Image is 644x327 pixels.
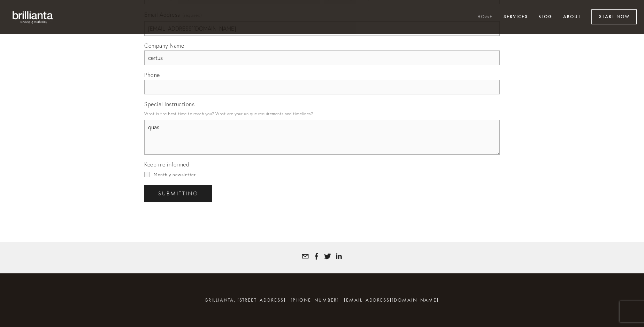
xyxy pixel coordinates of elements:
[335,253,342,260] a: Tatyana White
[144,172,150,177] input: Monthly newsletter
[499,11,532,23] a: Services
[144,185,212,202] button: SubmittingSubmitting
[144,101,194,108] span: Special Instructions
[144,71,160,78] span: Phone
[158,190,198,197] span: Submitting
[144,161,189,168] span: Keep me informed
[324,253,331,260] a: Tatyana White
[473,11,497,23] a: Home
[7,7,59,27] img: brillianta - research, strategy, marketing
[144,42,184,49] span: Company Name
[591,9,637,24] a: Start Now
[534,11,557,23] a: Blog
[344,297,439,303] a: [EMAIL_ADDRESS][DOMAIN_NAME]
[313,253,320,260] a: Tatyana Bolotnikov White
[302,253,309,260] a: tatyana@brillianta.com
[205,297,286,303] span: brillianta, [STREET_ADDRESS]
[559,11,585,23] a: About
[144,120,500,155] textarea: quas
[154,172,195,177] span: Monthly newsletter
[291,297,339,303] span: [PHONE_NUMBER]
[144,109,500,118] p: What is the best time to reach you? What are your unique requirements and timelines?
